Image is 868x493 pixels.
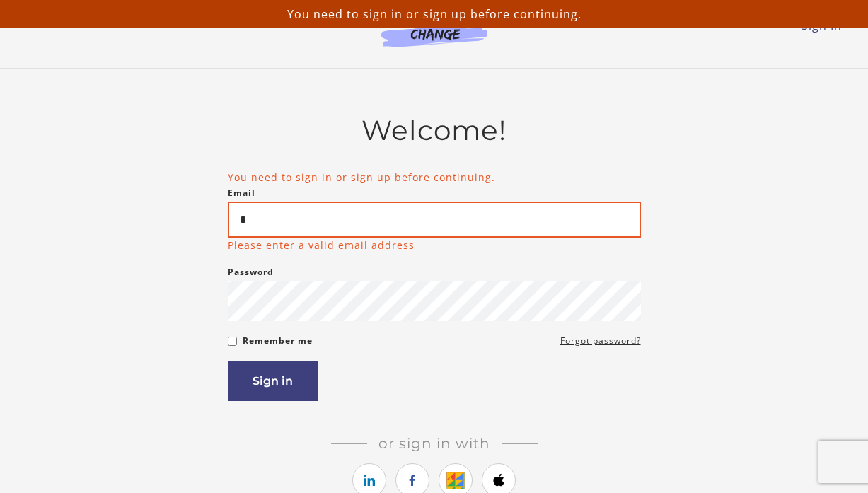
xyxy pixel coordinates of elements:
[228,264,274,281] label: Password
[228,114,641,147] h2: Welcome!
[228,238,415,253] p: Please enter a valid email address
[560,332,641,349] a: Forgot password?
[228,361,318,401] button: Sign in
[366,14,502,47] img: Agents of Change Logo
[228,170,641,185] li: You need to sign in or sign up before continuing.
[6,6,862,23] p: You need to sign in or sign up before continuing.
[367,435,502,452] span: Or sign in with
[228,185,255,202] label: Email
[243,332,313,349] label: Remember me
